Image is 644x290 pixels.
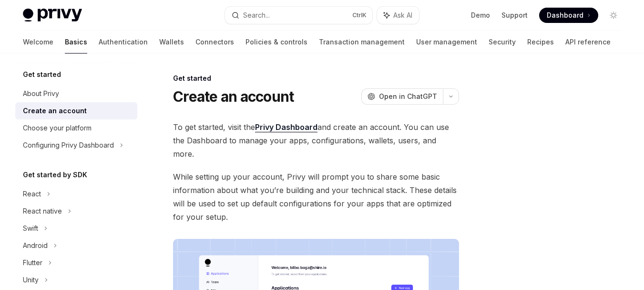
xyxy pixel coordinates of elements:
button: Toggle dark mode [606,8,621,23]
span: Ctrl K [352,11,367,19]
span: While setting up your account, Privy will prompt you to share some basic information about what y... [173,170,459,224]
h1: Create an account [173,88,294,105]
button: Ask AI [377,7,419,24]
a: Create an account [15,102,137,119]
a: Basics [65,31,87,54]
a: Welcome [23,31,53,54]
div: React [23,188,41,200]
a: Support [501,11,528,20]
a: Choose your platform [15,119,137,137]
a: Authentication [99,31,148,54]
span: Dashboard [547,11,583,20]
a: Wallets [159,31,184,54]
a: Policies & controls [245,31,307,54]
div: Get started [173,74,459,83]
div: Swift [23,223,38,234]
img: light logo [23,9,82,22]
h5: Get started [23,69,61,80]
div: Unity [23,274,39,286]
a: Dashboard [539,8,598,23]
a: Privy Dashboard [255,122,317,132]
div: Flutter [23,257,42,269]
a: Transaction management [319,31,405,54]
span: To get started, visit the and create an account. You can use the Dashboard to manage your apps, c... [173,120,459,161]
a: Recipes [527,31,554,54]
button: Open in ChatGPT [361,88,443,105]
h5: Get started by SDK [23,169,87,181]
div: Configuring Privy Dashboard [23,140,114,151]
span: Open in ChatGPT [379,92,437,101]
div: Create an account [23,105,87,117]
div: About Privy [23,88,59,99]
a: Demo [471,11,490,20]
a: About Privy [15,85,137,102]
a: API reference [565,31,611,54]
a: Security [489,31,516,54]
div: Choose your platform [23,122,92,134]
a: User management [416,31,477,54]
div: React native [23,205,62,217]
span: Ask AI [393,11,412,20]
a: Connectors [195,31,234,54]
button: Search...CtrlK [225,7,373,24]
div: Android [23,240,48,251]
div: Search... [243,10,270,21]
